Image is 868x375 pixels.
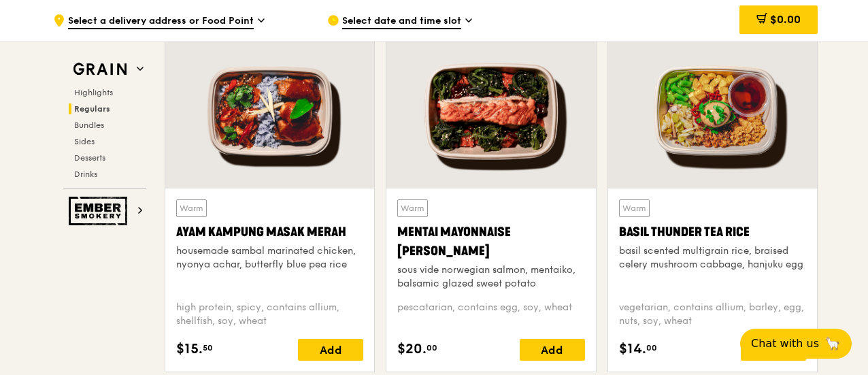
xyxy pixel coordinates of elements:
span: 50 [203,342,213,353]
div: pescatarian, contains egg, soy, wheat [397,301,584,328]
span: $20. [397,339,427,359]
div: Add [520,339,585,361]
span: $15. [176,339,203,359]
img: Ember Smokery web logo [69,197,131,225]
div: Ayam Kampung Masak Merah [176,223,363,242]
div: vegetarian, contains allium, barley, egg, nuts, soy, wheat [619,301,806,328]
span: Select a delivery address or Food Point [68,14,254,29]
button: Chat with us🦙 [740,329,852,359]
span: Drinks [74,169,97,179]
div: Warm [397,199,428,217]
span: $14. [619,339,646,359]
div: basil scented multigrain rice, braised celery mushroom cabbage, hanjuku egg [619,244,806,272]
div: Warm [176,199,207,217]
span: Select date and time slot [342,14,461,29]
span: 00 [646,342,657,353]
div: Warm [619,199,650,217]
span: Bundles [74,120,104,130]
div: sous vide norwegian salmon, mentaiko, balsamic glazed sweet potato [397,263,584,291]
div: Add [741,339,806,361]
span: Highlights [74,88,113,97]
span: 🦙 [824,336,841,352]
div: Basil Thunder Tea Rice [619,223,806,242]
span: Desserts [74,153,105,163]
div: Mentai Mayonnaise [PERSON_NAME] [397,223,584,261]
div: Add [298,339,363,361]
div: housemade sambal marinated chicken, nyonya achar, butterfly blue pea rice [176,244,363,272]
span: Chat with us [751,336,819,352]
span: Regulars [74,104,110,114]
div: high protein, spicy, contains allium, shellfish, soy, wheat [176,301,363,328]
span: Sides [74,137,95,146]
span: $0.00 [770,13,801,26]
img: Grain web logo [69,57,131,82]
span: 00 [427,342,437,353]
